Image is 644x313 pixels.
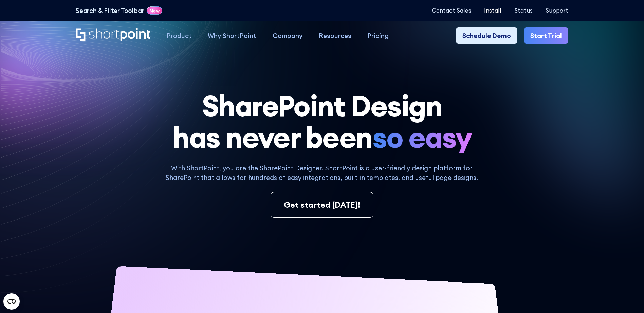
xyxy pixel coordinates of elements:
div: Why ShortPoint [208,31,256,40]
a: Status [514,7,533,14]
div: Company [273,31,303,40]
div: Get started [DATE]! [284,199,360,211]
iframe: Chat Widget [522,234,644,313]
a: Product [159,27,200,43]
a: Why ShortPoint [200,27,264,43]
a: Contact Sales [432,7,471,14]
a: Support [546,7,568,14]
div: Resources [319,31,351,40]
h1: SharePoint Design has never been [76,90,568,154]
a: Schedule Demo [456,27,517,43]
span: so easy [372,122,472,153]
a: Resources [311,27,359,43]
a: Search & Filter Toolbar [76,6,144,15]
a: Company [264,27,311,43]
div: Product [167,31,192,40]
div: Pricing [367,31,389,40]
a: Install [484,7,501,14]
p: With ShortPoint, you are the SharePoint Designer. ShortPoint is a user-friendly design platform f... [159,163,485,183]
a: Start Trial [524,27,568,43]
a: Pricing [360,27,397,43]
a: Home [76,28,151,42]
button: Open CMP widget [3,293,20,310]
a: Get started [DATE]! [271,192,373,218]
